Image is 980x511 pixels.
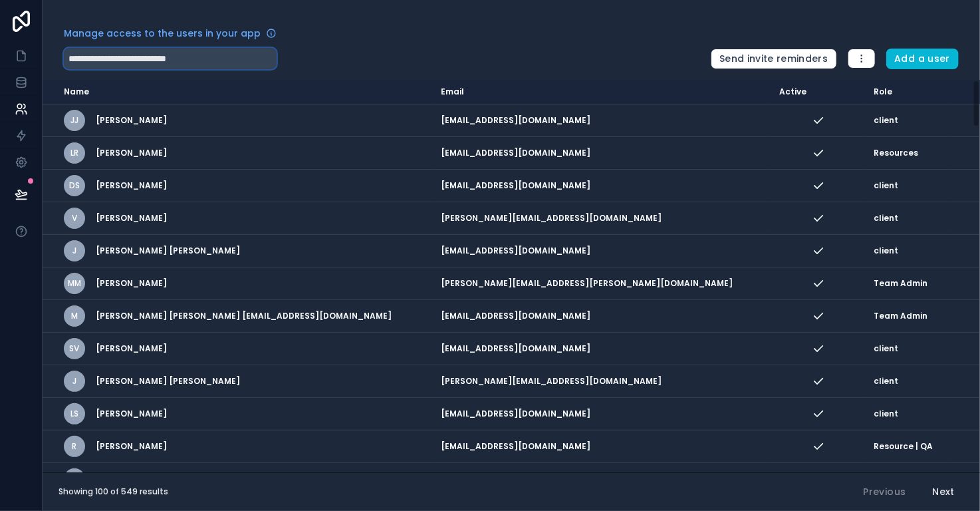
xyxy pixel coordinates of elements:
[70,409,78,419] span: Ls
[96,311,392,321] span: [PERSON_NAME] [PERSON_NAME] [EMAIL_ADDRESS][DOMAIN_NAME]
[43,80,433,104] th: Name
[96,148,167,158] span: [PERSON_NAME]
[433,170,771,202] td: [EMAIL_ADDRESS][DOMAIN_NAME]
[874,148,918,158] span: Resources
[64,27,277,40] a: Manage access to the users in your app
[96,376,240,387] span: [PERSON_NAME] [PERSON_NAME]
[433,365,771,398] td: [PERSON_NAME][EMAIL_ADDRESS][DOMAIN_NAME]
[874,246,898,256] span: client
[72,441,77,452] span: R
[886,49,959,70] button: Add a user
[96,246,240,256] span: [PERSON_NAME] [PERSON_NAME]
[96,115,167,126] span: [PERSON_NAME]
[874,115,898,126] span: client
[70,343,80,354] span: SV
[874,311,927,321] span: Team Admin
[96,278,167,289] span: [PERSON_NAME]
[64,27,261,40] span: Manage access to the users in your app
[433,463,771,496] td: [EMAIL_ADDRESS][DOMAIN_NAME]
[72,246,76,256] span: J
[874,278,927,289] span: Team Admin
[69,180,80,191] span: DS
[874,409,898,419] span: client
[70,115,78,126] span: JJ
[433,300,771,333] td: [EMAIL_ADDRESS][DOMAIN_NAME]
[96,409,167,419] span: [PERSON_NAME]
[43,80,980,472] div: scrollable content
[866,80,948,104] th: Role
[96,343,167,354] span: [PERSON_NAME]
[68,278,81,289] span: MM
[59,486,168,497] span: Showing 100 of 549 results
[433,398,771,430] td: [EMAIL_ADDRESS][DOMAIN_NAME]
[70,148,78,158] span: LR
[874,376,898,387] span: client
[71,311,78,321] span: M
[433,104,771,137] td: [EMAIL_ADDRESS][DOMAIN_NAME]
[433,430,771,463] td: [EMAIL_ADDRESS][DOMAIN_NAME]
[874,213,898,224] span: client
[711,49,836,70] button: Send invite reminders
[433,333,771,365] td: [EMAIL_ADDRESS][DOMAIN_NAME]
[433,80,771,104] th: Email
[72,376,76,387] span: J
[923,481,964,504] button: Next
[96,180,167,191] span: [PERSON_NAME]
[96,213,167,224] span: [PERSON_NAME]
[433,137,771,170] td: [EMAIL_ADDRESS][DOMAIN_NAME]
[433,202,771,235] td: [PERSON_NAME][EMAIL_ADDRESS][DOMAIN_NAME]
[874,441,933,452] span: Resource | QA
[433,267,771,300] td: [PERSON_NAME][EMAIL_ADDRESS][PERSON_NAME][DOMAIN_NAME]
[771,80,866,104] th: Active
[96,441,167,452] span: [PERSON_NAME]
[72,213,77,224] span: V
[874,180,898,191] span: client
[874,343,898,354] span: client
[433,235,771,267] td: [EMAIL_ADDRESS][DOMAIN_NAME]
